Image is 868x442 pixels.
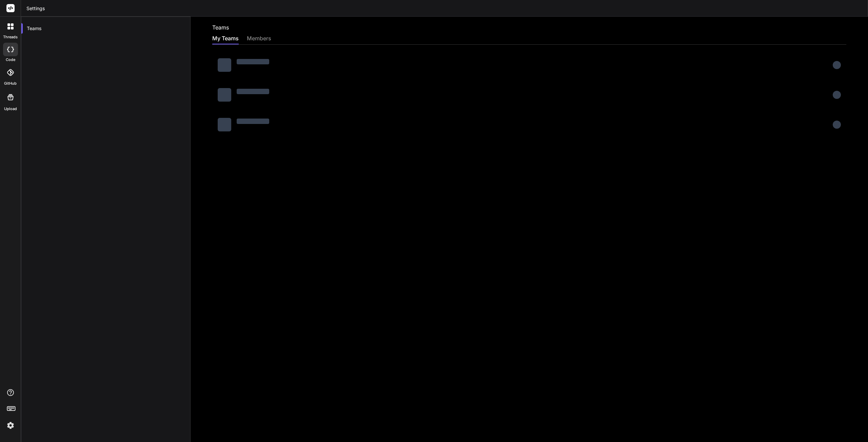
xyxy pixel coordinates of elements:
img: settings [5,420,16,431]
div: My Teams [212,34,239,44]
label: GitHub [4,81,17,86]
label: threads [3,34,18,40]
div: members [247,34,271,44]
label: Upload [4,106,17,112]
div: Teams [21,21,190,36]
label: code [6,57,15,63]
h2: Teams [212,23,229,31]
